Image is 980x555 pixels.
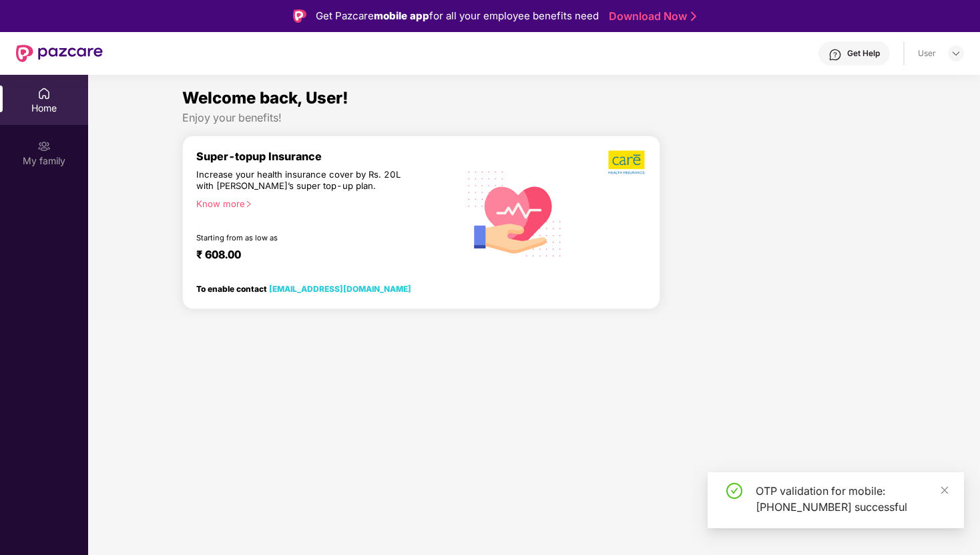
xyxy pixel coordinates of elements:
img: svg+xml;base64,PHN2ZyB4bWxucz0iaHR0cDovL3d3dy53My5vcmcvMjAwMC9zdmciIHhtbG5zOnhsaW5rPSJodHRwOi8vd3... [459,156,571,270]
a: Download Now [609,9,692,23]
img: Logo [293,9,306,23]
div: To enable contact [196,284,411,293]
img: b5dec4f62d2307b9de63beb79f102df3.png [608,150,646,175]
span: right [245,200,252,208]
span: check-circle [726,483,742,499]
span: Welcome back, User! [182,88,348,108]
div: Know more [196,198,451,208]
div: OTP validation for mobile: [PHONE_NUMBER] successful [756,483,948,515]
img: svg+xml;base64,PHN2ZyBpZD0iRHJvcGRvd24tMzJ4MzIiIHhtbG5zPSJodHRwOi8vd3d3LnczLm9yZy8yMDAwL3N2ZyIgd2... [951,48,961,59]
div: Get Pazcare for all your employee benefits need [316,8,599,24]
strong: mobile app [374,9,429,22]
div: Starting from as low as [196,233,402,242]
div: User [918,48,936,59]
div: Enjoy your benefits! [182,111,886,125]
span: close [940,486,949,495]
img: New Pazcare Logo [16,45,103,62]
img: svg+xml;base64,PHN2ZyBpZD0iSGVscC0zMngzMiIgeG1sbnM9Imh0dHA6Ly93d3cudzMub3JnLzIwMDAvc3ZnIiB3aWR0aD... [828,48,842,61]
img: svg+xml;base64,PHN2ZyBpZD0iSG9tZSIgeG1sbnM9Imh0dHA6Ly93d3cudzMub3JnLzIwMDAvc3ZnIiB3aWR0aD0iMjAiIG... [37,87,51,100]
a: [EMAIL_ADDRESS][DOMAIN_NAME] [269,284,411,294]
img: Stroke [691,9,696,23]
div: Increase your health insurance cover by Rs. 20L with [PERSON_NAME]’s super top-up plan. [196,169,401,192]
div: Get Help [847,48,880,59]
div: ₹ 608.00 [196,248,445,264]
img: svg+xml;base64,PHN2ZyB3aWR0aD0iMjAiIGhlaWdodD0iMjAiIHZpZXdCb3g9IjAgMCAyMCAyMCIgZmlsbD0ibm9uZSIgeG... [37,140,51,153]
div: Super-topup Insurance [196,150,459,163]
